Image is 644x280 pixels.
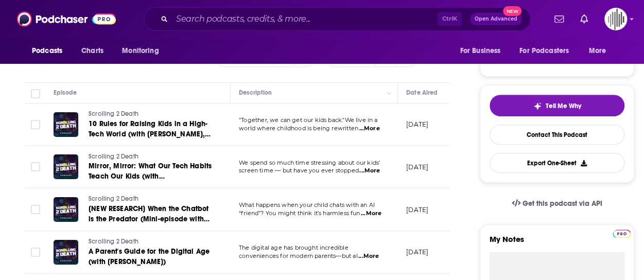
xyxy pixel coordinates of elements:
button: Open AdvancedNew [470,13,522,25]
span: Charts [81,44,103,58]
span: Podcasts [32,44,62,58]
p: [DATE] [406,205,428,214]
a: Scrolling 2 Death [89,195,212,204]
span: Scrolling 2 Death [89,195,138,202]
span: More [589,44,606,58]
span: 10 Rules for Raising Kids in a High-Tech World (with [PERSON_NAME], PhD) [89,119,211,149]
img: Podchaser - Follow, Share and Rate Podcasts [17,9,116,29]
span: Monitoring [122,44,159,58]
a: 10 Rules for Raising Kids in a High-Tech World (with [PERSON_NAME], PhD) [89,119,212,139]
button: open menu [582,41,619,61]
div: Search podcasts, credits, & more... [144,7,531,31]
span: For Business [460,44,500,58]
span: For Podcasters [519,44,569,58]
a: Mirror, Mirror: What Our Tech Habits Teach Our Kids (with [PERSON_NAME]) [89,161,212,182]
div: Date Aired [406,86,438,99]
span: New [503,6,521,16]
span: Toggle select row [31,162,40,171]
a: Scrolling 2 Death [89,152,212,162]
span: ...More [359,167,380,175]
a: Pro website [613,228,631,238]
div: Description [239,86,272,99]
a: [NEW RESEARCH] When the Chatbot is the Predator (Mini-episode with [PERSON_NAME]) [89,204,212,224]
p: [DATE] [406,248,428,256]
span: Scrolling 2 Death [89,110,138,117]
p: [DATE] [406,163,428,171]
p: [DATE] [406,120,428,129]
a: Get this podcast via API [503,191,611,216]
input: Search podcasts, credits, & more... [172,11,438,27]
img: Podchaser Pro [613,230,631,238]
div: Episode [54,86,77,99]
span: "Together, we can get our kids back."We live in a [239,116,377,124]
span: conveniences for modern parents—but al [239,252,358,259]
span: We spend so much time stressing about our kids’ [239,159,380,166]
a: Scrolling 2 Death [89,110,212,119]
button: open menu [115,41,172,61]
a: Scrolling 2 Death [89,237,212,247]
span: [NEW RESEARCH] When the Chatbot is the Predator (Mini-episode with [PERSON_NAME]) [89,204,210,234]
span: Open Advanced [475,16,517,22]
span: Toggle select row [31,205,40,214]
span: A Parent's Guide for the Digital Age (with [PERSON_NAME]) [89,247,210,266]
span: “friend”? You might think it’s harmless fun [239,209,360,217]
span: Logged in as gpg2 [604,8,627,30]
button: open menu [25,41,76,61]
button: open menu [452,41,513,61]
a: A Parent's Guide for the Digital Age (with [PERSON_NAME]) [89,247,212,267]
span: The digital age has brought incredible [239,244,349,251]
a: Show notifications dropdown [576,10,592,28]
a: Contact This Podcast [490,125,624,145]
img: tell me why sparkle [533,102,542,110]
button: Column Actions [383,87,395,99]
button: tell me why sparkleTell Me Why [490,95,624,116]
img: User Profile [604,8,627,30]
button: open menu [513,41,584,61]
span: Toggle select row [31,248,40,257]
span: ...More [358,252,379,260]
span: Scrolling 2 Death [89,238,138,245]
span: screen time — but have you ever stopped [239,167,359,174]
span: Scrolling 2 Death [89,153,138,160]
span: Mirror, Mirror: What Our Tech Habits Teach Our Kids (with [PERSON_NAME]) [89,162,212,191]
span: ...More [361,209,381,218]
span: Ctrl K [438,12,462,26]
span: ...More [359,125,379,133]
span: Get this podcast via API [523,199,602,208]
span: Tell Me Why [546,102,581,110]
span: Toggle select row [31,120,40,129]
button: Show profile menu [604,8,627,30]
a: Show notifications dropdown [550,10,568,28]
span: What happens when your child chats with an AI [239,201,375,208]
a: Charts [75,41,110,61]
label: My Notes [490,234,624,252]
button: Export One-Sheet [490,153,624,173]
span: world where childhood is being rewritten [239,125,358,132]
